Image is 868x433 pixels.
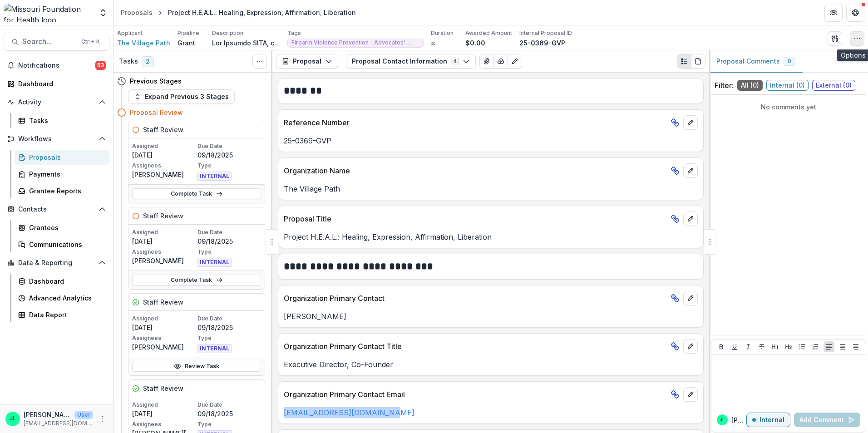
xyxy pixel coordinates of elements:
button: Align Right [850,341,861,352]
button: Open Workflows [4,132,109,146]
button: Bullet List [797,341,808,352]
p: Assignees [132,248,196,256]
button: Toggle View Cancelled Tasks [252,54,267,69]
a: Proposals [15,150,109,165]
a: Grantees [15,220,109,235]
p: [DATE] [132,409,196,418]
p: [DATE] [132,236,196,246]
span: Data & Reporting [18,259,95,267]
p: Organization Primary Contact [284,293,667,304]
p: Organization Primary Contact Title [284,341,667,352]
p: Pipeline [178,29,199,37]
div: Grantee Reports [29,186,102,196]
p: 09/18/2025 [197,236,261,246]
p: [DATE] [132,150,196,160]
button: edit [683,387,698,402]
a: Complete Task [132,188,261,199]
p: $0.00 [465,38,485,48]
h3: Tasks [119,58,138,65]
button: Edit as form [508,54,522,69]
button: Strike [756,341,767,352]
a: Advanced Analytics [15,290,109,305]
span: INTERNAL [197,344,232,353]
span: Internal ( 0 ) [766,80,809,91]
span: 2 [142,56,154,67]
div: Proposals [121,8,153,17]
span: Firearm Violence Prevention - Advocates' Network and Capacity Building - Innovation Funding [291,39,419,46]
div: Project H.E.A.L.: Healing, Expression, Affirmation, Liberation [168,8,356,17]
button: PDF view [691,54,705,69]
span: Search... [22,37,76,46]
div: Advanced Analytics [29,293,102,303]
a: Tasks [15,113,109,128]
h4: Previous Stages [130,76,182,86]
p: Assigned [132,142,196,150]
a: Communications [15,237,109,252]
p: Organization Name [284,165,667,176]
p: Type [197,248,261,256]
a: Review Task [132,361,261,372]
p: Due Date [197,315,261,323]
p: 25-0369-GVP [284,135,698,146]
button: Open entity switcher [97,4,109,22]
p: No comments yet [715,102,863,112]
a: Dashboard [4,76,109,91]
p: 09/18/2025 [197,409,261,418]
span: External ( 0 ) [812,80,855,91]
p: [PERSON_NAME] [132,342,196,352]
button: Align Center [837,341,848,352]
button: Plaintext view [677,54,691,69]
a: Payments [15,167,109,182]
button: Open Data & Reporting [4,256,109,270]
button: Bold [716,341,727,352]
p: Lor Ipsumdo SITA, c adipiscing elitseddo eiusmod te 0844 in Ut. Labor, Etdolore, ma aliquaeni ad ... [212,38,280,48]
p: Type [197,334,261,342]
p: Description [212,29,243,37]
p: [PERSON_NAME] [284,311,698,322]
a: [EMAIL_ADDRESS][DOMAIN_NAME] [284,408,414,417]
span: The Village Path [117,38,170,48]
button: Underline [729,341,740,352]
span: INTERNAL [197,172,232,181]
p: Assignees [132,334,196,342]
p: User [74,411,93,419]
p: Assigned [132,228,196,236]
span: Workflows [18,135,95,143]
p: ∞ [431,38,435,48]
h5: Staff Review [143,297,183,307]
button: edit [683,115,698,130]
button: Partners [824,4,843,22]
div: Ctrl + K [79,37,102,47]
p: [PERSON_NAME] [132,256,196,266]
p: [PERSON_NAME] [731,415,746,425]
button: Get Help [846,4,864,22]
span: Contacts [18,206,95,213]
p: The Village Path [284,183,698,194]
p: Applicant [117,29,143,37]
p: Reference Number [284,117,667,128]
div: Jessi LaRose [720,418,725,422]
a: Data Report [15,307,109,322]
p: Executive Director, Co-Founder [284,359,698,370]
p: Awarded Amount [465,29,512,37]
p: Assignees [132,162,196,170]
p: Due Date [197,142,261,150]
p: 09/18/2025 [197,150,261,160]
button: Proposal [276,54,338,69]
p: Tags [287,29,301,37]
div: Communications [29,240,102,249]
div: Jessi LaRose [10,416,16,422]
button: Proposal Contact Information4 [346,54,476,69]
div: Grantees [29,223,102,232]
p: Project H.E.A.L.: Healing, Expression, Affirmation, Liberation [284,231,698,242]
button: edit [683,339,698,354]
p: Organization Primary Contact Email [284,389,667,400]
button: Expand Previous 3 Stages [128,89,235,104]
h5: Staff Review [143,125,183,134]
button: Ordered List [810,341,821,352]
p: Grant [178,38,195,48]
span: Notifications [18,62,95,69]
button: Heading 1 [769,341,780,352]
button: View Attached Files [479,54,494,69]
button: Add Comment [794,413,860,427]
